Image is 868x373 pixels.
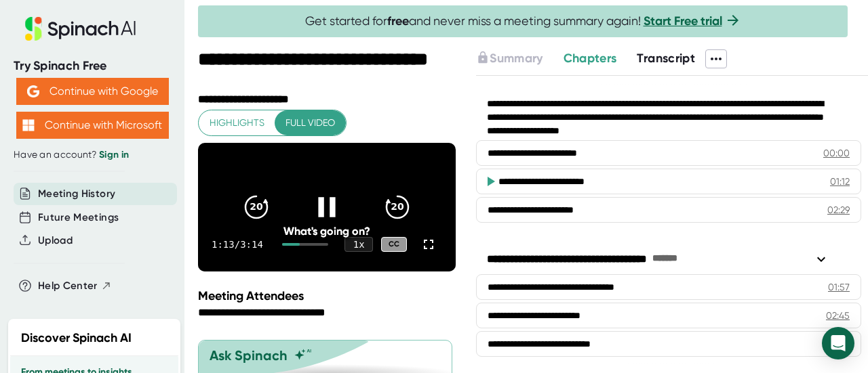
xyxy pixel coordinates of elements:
[16,78,169,105] button: Continue with Google
[275,110,346,135] button: Full video
[476,49,563,68] div: Upgrade to access
[823,146,850,160] div: 00:00
[210,114,264,131] span: Highlights
[38,278,112,294] button: Help Center
[21,329,132,347] h2: Discover Spinach AI
[637,51,695,66] span: Transcript
[285,114,335,131] span: Full video
[99,149,129,160] a: Sign in
[38,278,98,294] span: Help Center
[199,110,275,135] button: Highlights
[210,347,288,364] div: Ask Spinach
[224,225,430,238] div: What's going on?
[344,237,373,252] div: 1 x
[644,14,722,28] a: Start Free trial
[198,288,459,303] div: Meeting Attendees
[305,14,741,29] span: Get started for and never miss a meeting summary again!
[828,280,850,294] div: 01:57
[14,58,171,74] div: Try Spinach Free
[27,85,39,97] img: Aehbyd4JwY73AAAAAElFTkSuQmCC
[490,51,542,66] span: Summary
[637,49,695,68] button: Transcript
[822,327,854,359] div: Open Intercom Messenger
[38,233,73,248] button: Upload
[14,149,171,161] div: Have an account?
[564,51,617,66] span: Chapters
[212,239,266,250] div: 1:13 / 3:14
[38,210,119,225] button: Future Meetings
[827,203,850,217] div: 02:29
[830,175,850,188] div: 01:12
[476,49,542,68] button: Summary
[387,14,409,28] b: free
[16,112,169,139] button: Continue with Microsoft
[564,49,617,68] button: Chapters
[826,309,850,322] div: 02:45
[38,186,115,202] button: Meeting History
[381,237,407,253] div: CC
